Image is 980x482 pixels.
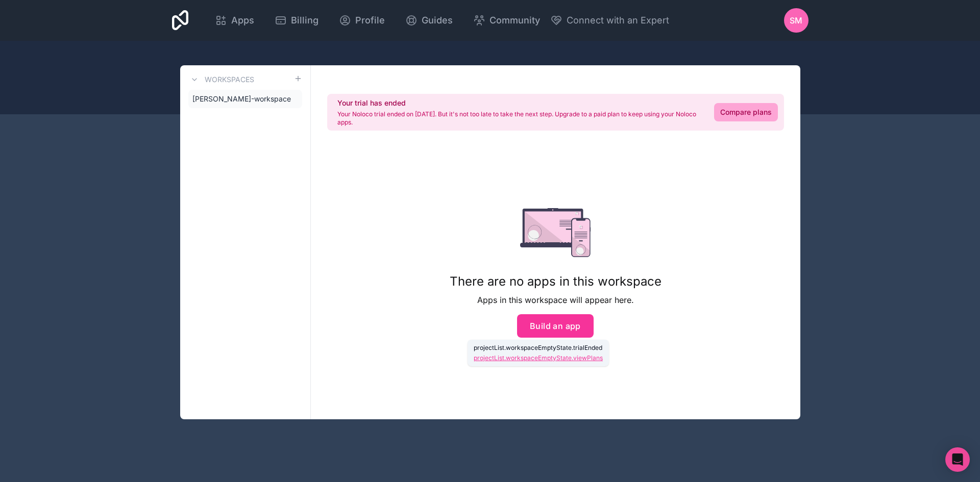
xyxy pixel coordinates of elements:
div: Open Intercom Messenger [945,447,970,472]
a: Compare plans [714,103,778,121]
p: Your Noloco trial ended on [DATE]. But it's not too late to take the next step. Upgrade to a paid... [337,110,702,126]
span: [PERSON_NAME]-workspace [192,94,291,104]
a: Workspaces [188,73,254,86]
a: projectList.workspaceEmptyState.viewPlans [474,354,603,362]
span: SM [790,14,802,27]
h2: Your trial has ended [337,98,702,108]
a: Profile [331,9,393,32]
button: Build an app [517,314,594,338]
h3: Workspaces [205,74,254,85]
span: Connect with an Expert [567,13,669,28]
p: Apps in this workspace will appear here. [450,294,661,306]
h1: There are no apps in this workspace [450,273,661,290]
span: Guides [422,13,453,28]
img: empty state [520,208,591,257]
a: Apps [207,9,262,32]
button: Connect with an Expert [550,13,669,28]
p: projectList.workspaceEmptyState.trialEnded [474,344,603,352]
a: Guides [397,9,461,32]
a: [PERSON_NAME]-workspace [188,90,302,108]
span: Community [489,13,540,28]
span: Billing [291,13,318,28]
a: Community [465,9,548,32]
span: Apps [231,13,254,28]
a: Billing [266,9,327,32]
span: Profile [355,13,385,28]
